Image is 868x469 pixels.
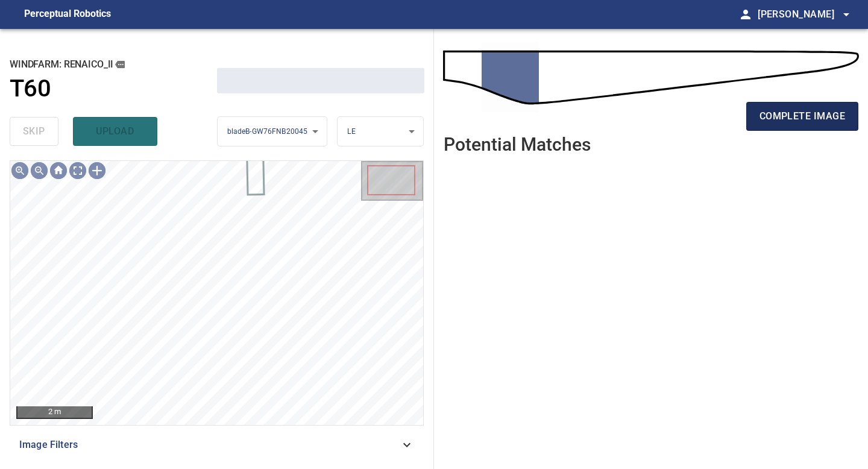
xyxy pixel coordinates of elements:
button: copy message details [113,58,127,71]
span: person [738,7,753,22]
figcaption: Perceptual Robotics [24,5,111,24]
img: Toggle full page [68,161,87,180]
span: complete image [759,108,845,125]
button: complete image [746,102,858,131]
span: bladeB-GW76FNB20045 [227,127,308,136]
a: T60 [10,75,217,103]
span: LE [347,127,355,136]
span: arrow_drop_down [839,7,854,22]
img: Zoom in [10,161,30,180]
img: Zoom out [30,161,49,180]
span: [PERSON_NAME] [758,6,854,23]
div: Image Filters [10,430,424,459]
div: bladeB-GW76FNB20045 [218,116,327,147]
button: [PERSON_NAME] [753,2,854,27]
div: LE [338,116,423,147]
h2: windfarm: Renaico_II [10,58,217,71]
h1: T60 [10,75,51,103]
img: Toggle selection [87,161,107,180]
h2: Potential Matches [444,134,591,154]
img: Go home [49,161,68,180]
span: Image Filters [19,438,400,452]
